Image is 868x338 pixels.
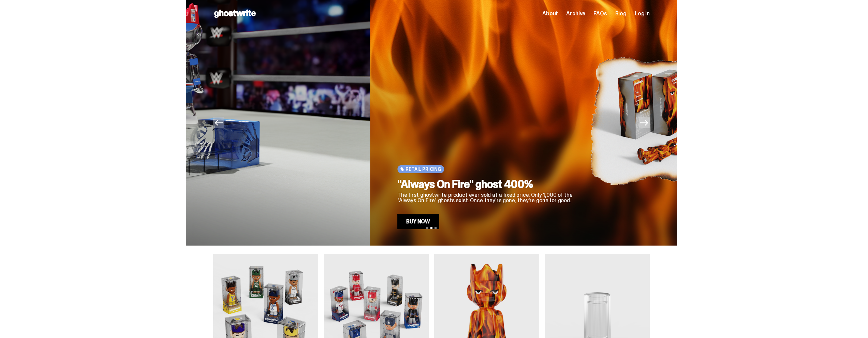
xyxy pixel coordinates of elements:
[397,214,439,229] a: Buy Now
[213,117,224,128] button: Previous
[406,166,441,172] span: Retail Pricing
[397,179,579,190] h2: "Always On Fire" ghost 400%
[426,227,428,229] button: View slide 1
[430,227,432,229] button: View slide 2
[615,11,627,16] a: Blog
[397,192,579,203] p: The first ghostwrite product ever sold at a fixed price. Only 1,000 of the "Always On Fire" ghost...
[635,11,650,16] a: Log in
[435,227,437,229] button: View slide 3
[639,117,650,128] button: Next
[593,11,607,16] a: FAQs
[566,11,585,16] a: Archive
[590,27,823,211] img: "Always On Fire" ghost 400%
[542,11,558,16] a: About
